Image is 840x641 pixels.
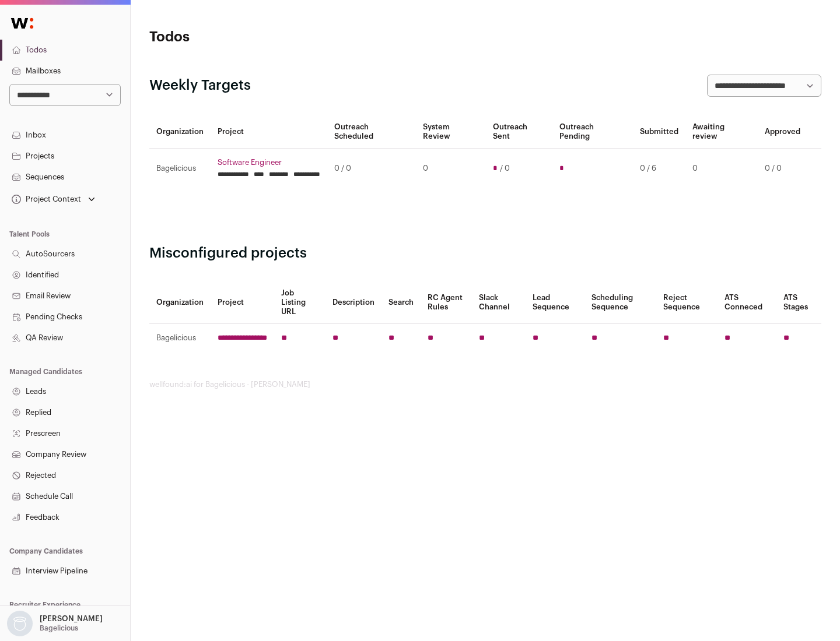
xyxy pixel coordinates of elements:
p: Bagelicious [40,624,78,633]
th: RC Agent Rules [421,281,471,324]
th: Job Listing URL [274,281,325,324]
th: Description [325,281,381,324]
th: Project [211,115,327,149]
th: Lead Sequence [526,281,584,324]
img: Wellfound [5,12,40,35]
td: 0 [685,149,758,189]
th: Awaiting review [685,115,758,149]
th: System Review [416,115,485,149]
h1: Todos [149,28,373,47]
td: 0 / 0 [327,149,416,189]
th: Outreach Scheduled [327,115,416,149]
th: Project [211,281,274,324]
th: ATS Stages [776,281,821,324]
th: Outreach Pending [552,115,632,149]
td: 0 / 6 [633,149,685,189]
th: Organization [149,281,211,324]
th: Submitted [633,115,685,149]
td: 0 / 0 [758,149,807,189]
th: Slack Channel [472,281,526,324]
footer: wellfound:ai for Bagelicious - [PERSON_NAME] [149,380,821,389]
span: / 0 [500,164,510,173]
td: Bagelicious [149,324,211,353]
th: ATS Conneced [717,281,776,324]
th: Reject Sequence [656,281,718,324]
th: Scheduling Sequence [584,281,656,324]
img: nopic.png [7,611,33,636]
th: Outreach Sent [486,115,553,149]
button: Open dropdown [9,191,97,207]
div: Project Context [9,195,81,204]
h2: Weekly Targets [149,76,251,95]
a: Software Engineer [218,158,320,167]
p: [PERSON_NAME] [40,614,103,624]
button: Open dropdown [5,611,105,636]
td: Bagelicious [149,149,211,189]
th: Approved [758,115,807,149]
h2: Misconfigured projects [149,244,821,263]
th: Search [381,281,421,324]
td: 0 [416,149,485,189]
th: Organization [149,115,211,149]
